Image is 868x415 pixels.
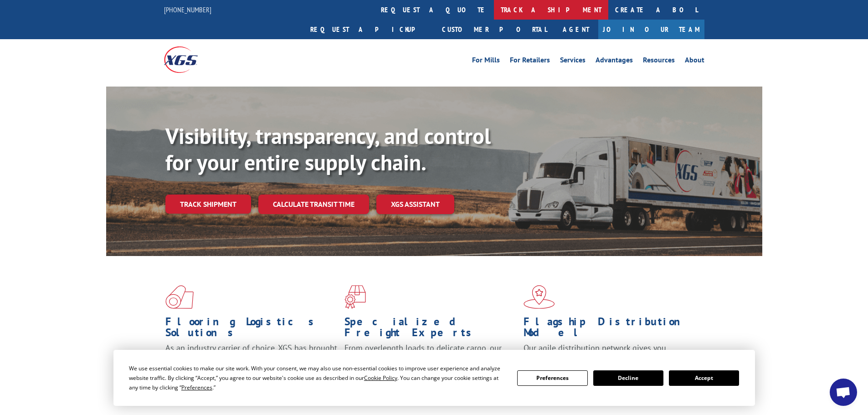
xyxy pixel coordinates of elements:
[181,384,212,391] span: Preferences
[165,195,251,214] a: Track shipment
[164,5,211,14] a: [PHONE_NUMBER]
[364,374,397,382] span: Cookie Policy
[596,56,633,67] a: Advantages
[376,195,454,214] a: XGS ASSISTANT
[669,370,739,386] button: Accept
[524,285,555,309] img: xgs-icon-flagship-distribution-model-red
[830,379,857,406] div: Open chat
[344,316,517,343] h1: Specialized Freight Experts
[517,370,587,386] button: Preferences
[258,195,369,214] a: Calculate transit time
[344,285,366,309] img: xgs-icon-focused-on-flooring-red
[472,56,500,67] a: For Mills
[165,343,337,375] span: As an industry carrier of choice, XGS has brought innovation and dedication to flooring logistics...
[510,56,550,67] a: For Retailers
[554,20,598,39] a: Agent
[165,285,194,309] img: xgs-icon-total-supply-chain-intelligence-red
[344,343,517,383] p: From overlength loads to delicate cargo, our experienced staff knows the best way to move your fr...
[165,316,338,343] h1: Flooring Logistics Solutions
[435,20,554,39] a: Customer Portal
[303,20,435,39] a: Request a pickup
[113,350,755,406] div: Cookie Consent Prompt
[560,56,586,67] a: Services
[593,370,663,386] button: Decline
[129,364,506,392] div: We use essential cookies to make our site work. With your consent, we may also use non-essential ...
[685,56,704,67] a: About
[643,56,675,67] a: Resources
[524,343,691,364] span: Our agile distribution network gives you nationwide inventory management on demand.
[524,316,696,343] h1: Flagship Distribution Model
[165,122,491,176] b: Visibility, transparency, and control for your entire supply chain.
[598,20,704,39] a: Join Our Team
